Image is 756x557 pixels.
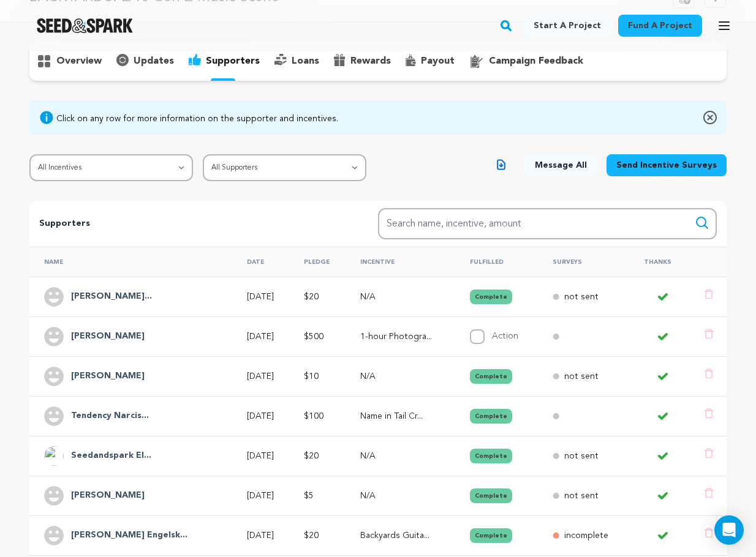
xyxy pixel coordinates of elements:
button: loans [267,51,327,71]
p: [DATE] [247,410,282,422]
p: payout [421,54,455,69]
button: Send Incentive Surveys [607,154,727,176]
p: rewards [350,54,391,69]
span: $500 [304,332,323,341]
p: [DATE] [247,490,282,502]
th: Fulfilled [455,247,538,277]
h4: John Real [71,369,145,384]
th: Thanks [629,247,689,277]
button: payout [398,51,462,71]
button: Complete [470,409,512,424]
p: [DATE] [247,529,282,542]
p: loans [292,54,319,69]
span: $100 [304,412,323,421]
p: [DATE] [247,370,282,383]
p: [DATE] [247,331,282,343]
th: Incentive [346,247,455,277]
button: Complete [470,290,512,304]
p: Name in Tail Credits [360,410,448,422]
button: updates [109,51,181,71]
p: N/A [360,450,448,462]
h4: Wyatt Muncy [71,488,145,503]
h4: Eddy Burgos [71,329,145,344]
p: [DATE] [247,291,282,303]
button: rewards [327,51,398,71]
button: Complete [470,528,512,543]
button: overview [29,51,109,71]
span: $20 [304,531,319,540]
p: Supporters [39,217,339,231]
h4: Tendency Narciso [71,409,149,424]
p: N/A [360,370,448,383]
img: Seed&Spark Logo Dark Mode [37,18,133,33]
p: updates [134,54,174,69]
th: Pledge [289,247,345,277]
div: Open Intercom Messenger [714,515,744,545]
img: user.png [44,287,64,307]
p: N/A [360,490,448,502]
img: user.png [44,486,64,506]
p: campaign feedback [489,54,583,69]
p: not sent [564,291,599,303]
th: Surveys [538,247,629,277]
a: Fund a project [618,15,702,37]
p: Backyards Guitar Pick/Necklace + Shout Out on our Socials! [360,529,448,542]
span: $5 [304,492,314,500]
button: Message All [525,154,597,176]
h4: Brandon Creighton [71,290,152,304]
h4: Christa Engelskirch [71,528,187,543]
p: 1-hour Photography Hangout with Keith [360,331,448,343]
div: Click on any row for more information on the supporter and incentives. [56,113,338,125]
p: overview [56,54,102,69]
button: supporters [181,51,267,71]
img: user.png [44,406,64,426]
img: user.png [44,526,64,545]
p: incomplete [564,529,608,542]
a: Start a project [524,15,611,37]
p: not sent [564,490,599,502]
span: Message All [535,159,587,171]
p: not sent [564,370,599,383]
img: user.png [44,367,64,386]
img: close-o.svg [703,110,717,125]
a: Seed&Spark Homepage [37,18,133,33]
button: Complete [470,488,512,503]
button: Complete [470,449,512,463]
p: not sent [564,450,599,462]
button: campaign feedback [462,51,591,71]
img: ACg8ocI4P6UR9dBhqXrmCcpkzV3xa2DYgA-thXTOeBYufle6ftC0_upZ=s96-c [44,446,64,466]
span: $20 [304,293,319,301]
h4: Seedandspark Eliot [71,449,151,463]
label: Action [492,332,518,340]
span: $20 [304,452,319,460]
p: [DATE] [247,450,282,462]
p: supporters [206,54,260,69]
img: user.png [44,327,64,346]
span: $10 [304,372,319,381]
input: Search name, incentive, amount [378,208,717,239]
button: Complete [470,369,512,384]
th: Date [232,247,290,277]
p: N/A [360,291,448,303]
th: Name [29,247,232,277]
